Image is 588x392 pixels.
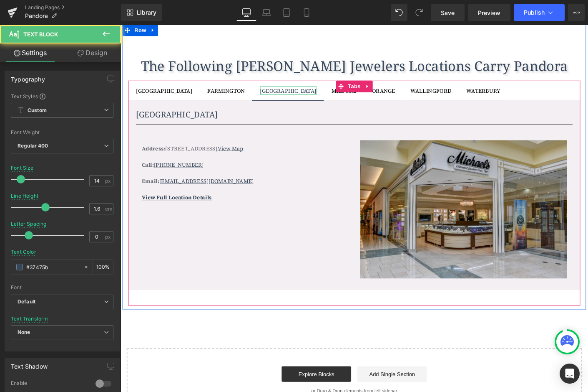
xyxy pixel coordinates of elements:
span: px [105,234,112,239]
div: [GEOGRAPHIC_DATA] [151,66,211,75]
a: [PHONE_NUMBER] [36,146,90,155]
span: Text Block [23,31,58,38]
div: Font Size [11,165,34,171]
span: Preview [478,8,500,17]
b: None [18,329,30,335]
div: Text Transform [11,316,48,322]
a: View Map [105,129,133,137]
div: Letter Spacing [11,221,47,227]
a: Desktop [236,4,256,21]
a: Design [62,43,123,62]
b: Custom [28,107,47,114]
b: Email: [23,164,42,173]
span: Publish [524,9,545,16]
button: Publish [514,4,565,21]
span: Library [137,9,156,16]
a: Expand / Collapse [261,60,272,72]
i: Default [18,298,35,305]
a: Tablet [276,4,297,21]
span: Pandora [25,13,48,19]
div: WATERBURY [373,66,410,75]
div: Enable [11,380,87,389]
div: Typography [11,71,45,83]
div: Text Shadow [11,358,48,370]
p: [STREET_ADDRESS] [23,128,246,137]
a: Preview [468,4,510,21]
a: [EMAIL_ADDRESS][DOMAIN_NAME] [42,164,144,173]
a: View Full Location Details [23,182,98,190]
div: Text Color [11,249,36,255]
b: Call: [23,146,36,155]
div: MILFORD [228,66,255,75]
input: Color [26,262,80,272]
button: Undo [391,4,407,21]
span: em [105,206,112,211]
b: Address: [23,129,48,137]
a: Add Single Section [256,368,331,385]
span: px [105,178,112,183]
div: Font [11,285,113,290]
div: % [93,260,113,275]
div: FARMINGTON [94,66,134,75]
button: Redo [411,4,427,21]
div: Text Styles [11,93,113,99]
a: Landing Pages [25,4,121,11]
div: Open Intercom Messenger [560,364,580,384]
h1: [GEOGRAPHIC_DATA] [17,89,488,103]
span: Save [441,8,455,17]
a: New Library [121,4,162,21]
a: Laptop [256,4,276,21]
a: Mobile [297,4,317,21]
div: Line Height [11,193,38,199]
button: More [568,4,585,21]
b: Regular 400 [18,143,48,149]
div: [GEOGRAPHIC_DATA] [17,66,78,75]
h1: The Following [PERSON_NAME] Jewelers Locations Carry Pandora [8,33,496,56]
div: WALLINGFORD [313,66,357,75]
a: Explore Blocks [174,368,249,385]
div: Font Weight [11,130,113,135]
span: Tabs [244,60,261,72]
div: ORANGE [271,66,297,75]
